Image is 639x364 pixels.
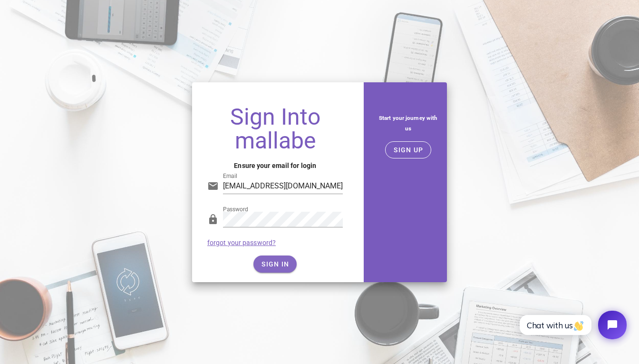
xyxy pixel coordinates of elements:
[207,239,276,246] a: forgot your password?
[223,206,248,213] label: Password
[207,105,343,153] h1: Sign Into mallabe
[377,113,439,134] h5: Start your journey with us
[207,160,343,171] h4: Ensure your email for login
[223,173,237,180] label: Email
[385,141,431,158] button: SIGN UP
[509,303,635,347] iframe: Tidio Chat
[261,260,289,268] span: SIGN IN
[253,256,297,273] button: SIGN IN
[393,146,423,154] span: SIGN UP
